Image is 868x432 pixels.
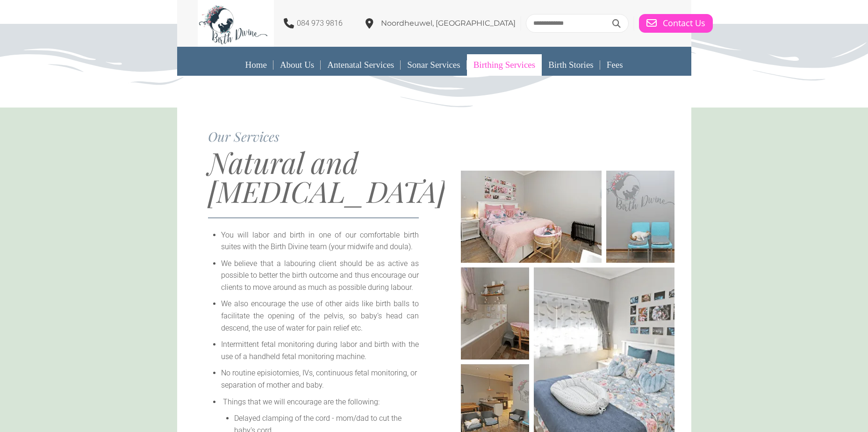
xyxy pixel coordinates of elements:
[221,229,419,253] li: You will labor and birth in one of our comfortable birth suites with the Birth Divine team (your ...
[663,18,705,29] span: Contact Us
[221,298,419,334] li: We also encourage the use of other aids like birth balls to facilitate the opening of the pelvis,...
[238,54,273,76] a: Home
[221,258,419,294] li: We believe that a labouring client should be as active as possible to better the birth outcome an...
[221,367,419,391] li: No routine episiotomies, IVs, continuous fetal monitoring, or separation of mother and baby.
[401,54,466,76] a: Sonar Services
[208,148,419,206] h1: Natural and [MEDICAL_DATA]
[381,19,516,28] span: Noordheuwel, [GEOGRAPHIC_DATA]
[208,128,280,145] span: Our Services
[321,54,401,76] a: Antenatal Services
[221,396,419,408] li: Things that we will encourage are the following:
[542,54,600,76] a: Birth Stories
[639,14,713,33] a: Contact Us
[221,338,419,362] li: Intermittent fetal monitoring during labor and birth with the use of a handheld fetal monitoring ...
[600,54,630,76] a: Fees
[467,54,542,76] a: Birthing Services
[297,17,343,29] p: 084 973 9816
[273,54,321,76] a: About Us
